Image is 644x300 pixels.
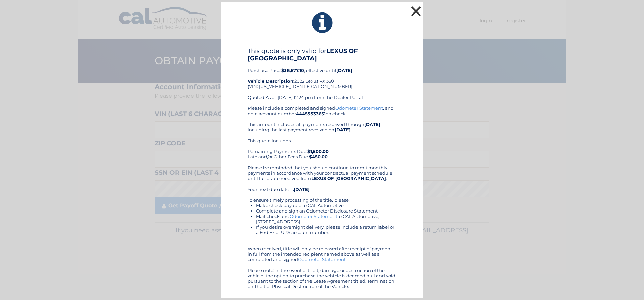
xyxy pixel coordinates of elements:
b: [DATE] [294,186,310,192]
b: $1,500.00 [307,149,329,154]
h4: This quote is only valid for [248,47,396,62]
b: [DATE] [335,127,351,132]
b: [DATE] [336,68,352,73]
b: LEXUS OF [GEOGRAPHIC_DATA] [248,47,358,62]
li: Make check payable to CAL Automotive [256,203,396,208]
div: Please include a completed and signed , and note account number on check. This amount includes al... [248,105,396,289]
div: This quote includes: Remaining Payments Due: Late and/or Other Fees Due: [248,138,396,159]
b: $450.00 [309,154,328,159]
b: $36,677.10 [281,68,304,73]
a: Odometer Statement [298,257,346,262]
div: Purchase Price: , effective until 2022 Lexus RX 350 (VIN: [US_VEHICLE_IDENTIFICATION_NUMBER]) Quo... [248,47,396,105]
li: Mail check and to CAL Automotive, [STREET_ADDRESS] [256,214,396,224]
b: 44455533651 [296,111,326,116]
b: LEXUS OF [GEOGRAPHIC_DATA] [311,176,386,181]
li: If you desire overnight delivery, please include a return label or a Fed Ex or UPS account number. [256,224,396,235]
a: Odometer Statement [335,105,383,111]
button: × [409,4,423,18]
strong: Vehicle Description: [248,78,294,84]
li: Complete and sign an Odometer Disclosure Statement [256,208,396,214]
b: [DATE] [364,122,381,127]
a: Odometer Statement [290,214,337,219]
